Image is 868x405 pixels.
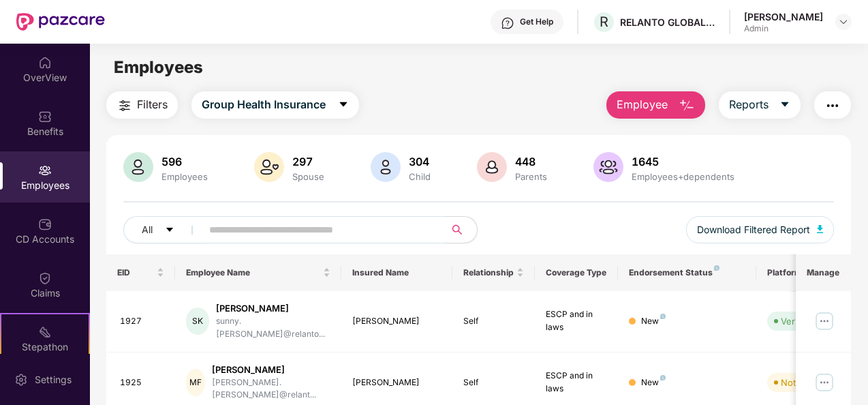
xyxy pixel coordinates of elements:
[546,308,607,334] div: ESCP and in laws
[629,155,737,168] div: 1645
[719,91,801,119] button: Reportscaret-down
[212,363,330,376] div: [PERSON_NAME]
[406,155,433,168] div: 304
[123,216,206,243] button: Allcaret-down
[352,376,441,389] div: [PERSON_NAME]
[254,152,284,182] img: svg+xml;base64,PHN2ZyB4bWxucz0iaHR0cDovL3d3dy53My5vcmcvMjAwMC9zdmciIHhtbG5zOnhsaW5rPSJodHRwOi8vd3...
[38,217,52,231] img: svg+xml;base64,PHN2ZyBpZD0iQ0RfQWNjb3VudHMiIGRhdGEtbmFtZT0iQ0QgQWNjb3VudHMiIHhtbG5zPSJodHRwOi8vd3...
[813,372,835,393] img: manageButton
[679,97,695,114] img: svg+xml;base64,PHN2ZyB4bWxucz0iaHR0cDovL3d3dy53My5vcmcvMjAwMC9zdmciIHhtbG5zOnhsaW5rPSJodHRwOi8vd3...
[123,152,153,182] img: svg+xml;base64,PHN2ZyB4bWxucz0iaHR0cDovL3d3dy53My5vcmcvMjAwMC9zdmciIHhtbG5zOnhsaW5rPSJodHRwOi8vd3...
[165,225,174,236] span: caret-down
[813,310,835,332] img: manageButton
[186,369,204,396] div: MF
[114,57,203,77] span: Employees
[729,96,769,113] span: Reports
[744,10,823,23] div: [PERSON_NAME]
[290,171,327,182] div: Spouse
[444,216,478,243] button: search
[824,97,841,114] img: svg+xml;base64,PHN2ZyB4bWxucz0iaHR0cDovL3d3dy53My5vcmcvMjAwMC9zdmciIHdpZHRoPSIyNCIgaGVpZ2h0PSIyNC...
[106,254,176,291] th: EID
[620,16,715,29] div: RELANTO GLOBAL PRIVATE LIMITED
[744,23,823,34] div: Admin
[641,315,666,328] div: New
[512,155,550,168] div: 448
[202,96,326,113] span: Group Health Insurance
[212,376,330,402] div: [PERSON_NAME].[PERSON_NAME]@relant...
[660,314,666,319] img: svg+xml;base64,PHN2ZyB4bWxucz0iaHR0cDovL3d3dy53My5vcmcvMjAwMC9zdmciIHdpZHRoPSI4IiBoZWlnaHQ9IjgiIH...
[38,271,52,285] img: svg+xml;base64,PHN2ZyBpZD0iQ2xhaW0iIHhtbG5zPSJodHRwOi8vd3d3LnczLm9yZy8yMDAwL3N2ZyIgd2lkdGg9IjIwIi...
[817,225,824,233] img: svg+xml;base64,PHN2ZyB4bWxucz0iaHR0cDovL3d3dy53My5vcmcvMjAwMC9zdmciIHhtbG5zOnhsaW5rPSJodHRwOi8vd3...
[117,97,133,114] img: svg+xml;base64,PHN2ZyB4bWxucz0iaHR0cDovL3d3dy53My5vcmcvMjAwMC9zdmciIHdpZHRoPSIyNCIgaGVpZ2h0PSIyNC...
[444,224,470,235] span: search
[406,171,433,182] div: Child
[341,254,452,291] th: Insured Name
[463,315,525,328] div: Self
[714,265,719,271] img: svg+xml;base64,PHN2ZyB4bWxucz0iaHR0cDovL3d3dy53My5vcmcvMjAwMC9zdmciIHdpZHRoPSI4IiBoZWlnaHQ9IjgiIH...
[216,302,330,315] div: [PERSON_NAME]
[697,222,810,237] span: Download Filtered Report
[767,267,842,278] div: Platform Status
[159,171,211,182] div: Employees
[686,216,835,243] button: Download Filtered Report
[512,171,550,182] div: Parents
[137,96,168,113] span: Filters
[338,99,349,111] span: caret-down
[371,152,401,182] img: svg+xml;base64,PHN2ZyB4bWxucz0iaHR0cDovL3d3dy53My5vcmcvMjAwMC9zdmciIHhtbG5zOnhsaW5rPSJodHRwOi8vd3...
[117,267,155,278] span: EID
[477,152,507,182] img: svg+xml;base64,PHN2ZyB4bWxucz0iaHR0cDovL3d3dy53My5vcmcvMjAwMC9zdmciIHhtbG5zOnhsaW5rPSJodHRwOi8vd3...
[352,315,441,328] div: [PERSON_NAME]
[142,222,153,237] span: All
[38,164,52,177] img: svg+xml;base64,PHN2ZyBpZD0iRW1wbG95ZWVzIiB4bWxucz0iaHR0cDovL3d3dy53My5vcmcvMjAwMC9zdmciIHdpZHRoPS...
[186,307,209,335] div: SK
[31,373,76,387] div: Settings
[606,91,705,119] button: Employee
[216,315,330,341] div: sunny.[PERSON_NAME]@relanto...
[779,99,790,111] span: caret-down
[593,152,623,182] img: svg+xml;base64,PHN2ZyB4bWxucz0iaHR0cDovL3d3dy53My5vcmcvMjAwMC9zdmciIHhtbG5zOnhsaW5rPSJodHRwOi8vd3...
[535,254,618,291] th: Coverage Type
[838,16,849,27] img: svg+xml;base64,PHN2ZyBpZD0iRHJvcGRvd24tMzJ4MzIiIHhtbG5zPSJodHRwOi8vd3d3LnczLm9yZy8yMDAwL3N2ZyIgd2...
[290,155,327,168] div: 297
[186,267,320,278] span: Employee Name
[629,171,737,182] div: Employees+dependents
[16,13,105,31] img: New Pazcare Logo
[120,376,165,389] div: 1925
[781,314,813,328] div: Verified
[452,254,536,291] th: Relationship
[781,376,831,389] div: Not Verified
[600,14,608,30] span: R
[14,373,28,387] img: svg+xml;base64,PHN2ZyBpZD0iU2V0dGluZy0yMHgyMCIgeG1sbnM9Imh0dHA6Ly93d3cudzMub3JnLzIwMDAvc3ZnIiB3aW...
[520,16,553,27] div: Get Help
[120,315,165,328] div: 1927
[617,96,668,113] span: Employee
[159,155,211,168] div: 596
[641,376,666,389] div: New
[501,16,514,30] img: svg+xml;base64,PHN2ZyBpZD0iSGVscC0zMngzMiIgeG1sbnM9Imh0dHA6Ly93d3cudzMub3JnLzIwMDAvc3ZnIiB3aWR0aD...
[629,267,745,278] div: Endorsement Status
[1,340,89,354] div: Stepathon
[106,91,178,119] button: Filters
[175,254,341,291] th: Employee Name
[38,110,52,123] img: svg+xml;base64,PHN2ZyBpZD0iQmVuZWZpdHMiIHhtbG5zPSJodHRwOi8vd3d3LnczLm9yZy8yMDAwL3N2ZyIgd2lkdGg9Ij...
[191,91,359,119] button: Group Health Insurancecaret-down
[38,325,52,339] img: svg+xml;base64,PHN2ZyB4bWxucz0iaHR0cDovL3d3dy53My5vcmcvMjAwMC9zdmciIHdpZHRoPSIyMSIgaGVpZ2h0PSIyMC...
[796,254,851,291] th: Manage
[463,267,514,278] span: Relationship
[38,56,52,70] img: svg+xml;base64,PHN2ZyBpZD0iSG9tZSIgeG1sbnM9Imh0dHA6Ly93d3cudzMub3JnLzIwMDAvc3ZnIiB3aWR0aD0iMjAiIG...
[660,375,666,380] img: svg+xml;base64,PHN2ZyB4bWxucz0iaHR0cDovL3d3dy53My5vcmcvMjAwMC9zdmciIHdpZHRoPSI4IiBoZWlnaHQ9IjgiIH...
[546,370,607,395] div: ESCP and in laws
[463,376,525,389] div: Self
